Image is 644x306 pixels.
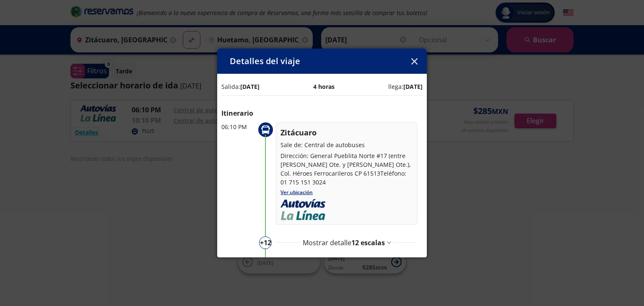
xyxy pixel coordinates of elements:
[280,199,325,220] img: Logo_Autovias_LaLinea_VERT.png
[240,83,260,91] b: [DATE]
[260,238,271,248] p: + 12
[388,82,423,91] p: llega:
[403,83,423,91] b: [DATE]
[303,238,385,248] p: Mostrar detalle
[221,108,423,118] p: Itinerario
[280,127,413,138] p: Zitácuaro
[221,122,255,131] p: 06:10 PM
[303,238,391,248] button: Mostrar detalle12 escalas
[221,82,260,91] p: Salida:
[280,189,313,196] a: Ver ubicación
[230,55,300,67] p: Detalles del viaje
[280,140,413,149] p: Sale de: Central de autobuses
[280,151,413,187] p: Dirección: General Pueblita Norte #17 (entre [PERSON_NAME] Ote. y [PERSON_NAME] Ote.), Col. Héroe...
[313,82,335,91] p: 4 horas
[351,238,385,247] span: 12 escalas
